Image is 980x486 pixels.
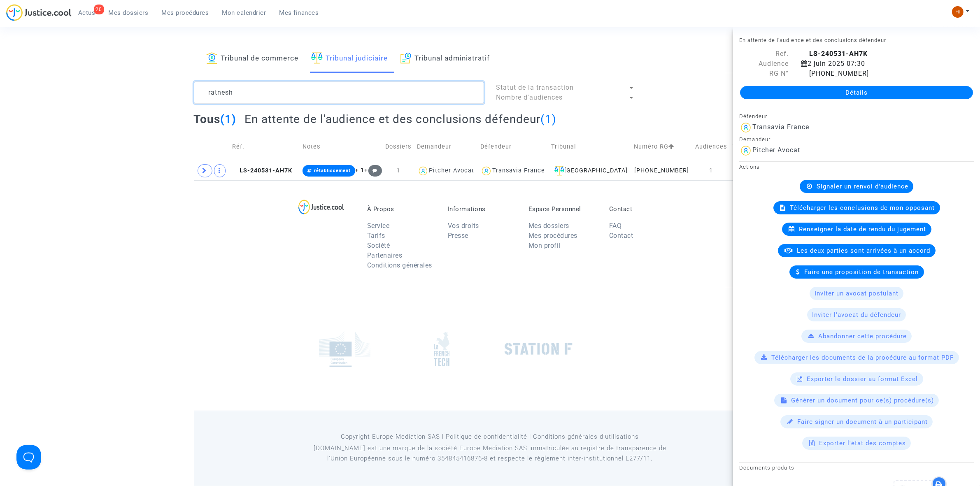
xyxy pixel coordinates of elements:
[609,232,633,240] a: Contact
[739,37,886,43] small: En attente de l'audience et des conclusions défendeur
[492,167,545,174] div: Transavia France
[819,439,906,447] span: Exporter l'état des comptes
[477,132,548,161] td: Défendeur
[540,112,556,126] span: (1)
[730,132,773,161] td: Transaction
[298,200,344,214] img: logo-lg.svg
[367,251,403,259] a: Partenaires
[815,290,899,297] span: Inviter un avocat postulant
[739,136,770,142] small: Demandeur
[692,161,730,180] td: 1
[434,332,449,367] img: french_tech.png
[109,9,149,16] span: Mes dossiers
[400,45,490,73] a: Tribunal administratif
[244,112,556,126] h2: En attente de l'audience et des conclusions défendeur
[365,167,382,174] span: +
[367,261,432,269] a: Conditions générales
[414,132,478,161] td: Demandeur
[206,52,218,64] img: icon-banque.svg
[799,226,926,233] span: Renseigner la date de rendu du jugement
[194,112,237,126] h2: Tous
[797,418,928,426] span: Faire signer un document à un participant
[367,242,390,249] a: Société
[739,465,794,471] small: Documents produits
[311,45,388,73] a: Tribunal judiciaire
[609,205,677,213] p: Contact
[311,52,323,64] img: icon-faciliter-sm.svg
[551,166,628,176] div: [GEOGRAPHIC_DATA]
[812,311,901,319] span: Inviter l'avocat du défendeur
[554,166,564,176] img: icon-faciliter-sm.svg
[303,443,677,464] p: [DOMAIN_NAME] est une marque de la société Europe Mediation SAS immatriculée au registre de tr...
[795,59,959,69] div: 2 juin 2025 07:30
[429,167,474,174] div: Pitcher Avocat
[367,232,385,240] a: Tarifs
[448,232,468,240] a: Presse
[367,205,435,213] p: À Propos
[739,121,752,134] img: icon-user.svg
[206,45,299,73] a: Tribunal de commerce
[480,165,492,177] img: icon-user.svg
[609,222,622,230] a: FAQ
[752,123,809,131] div: Transavia France
[303,432,677,442] p: Copyright Europe Mediation SAS l Politique de confidentialité l Conditions générales d’utilisa...
[631,132,692,161] td: Numéro RG
[752,146,800,154] div: Pitcher Avocat
[94,5,104,14] div: 20
[791,397,934,404] span: Générer un document pour ce(s) procédure(s)
[505,343,573,355] img: stationf.png
[496,84,574,91] span: Statut de la transaction
[221,112,237,126] span: (1)
[631,161,692,180] td: [PHONE_NUMBER]
[809,50,868,58] b: LS-240531-AH7K
[6,4,72,21] img: jc-logo.svg
[528,205,597,213] p: Espace Personnel
[382,132,414,161] td: Dossiers
[448,205,516,213] p: Informations
[216,7,273,19] a: Mon calendrier
[78,9,95,16] span: Actus
[16,445,41,470] iframe: Help Scout Beacon - Open
[400,52,412,64] img: icon-archive.svg
[319,331,370,367] img: europe_commision.png
[528,232,577,240] a: Mes procédures
[279,9,319,16] span: Mes finances
[367,222,390,230] a: Service
[733,49,795,59] div: Ref.
[733,69,795,79] div: RG N°
[952,6,964,18] img: fc99b196863ffcca57bb8fe2645aafd9
[772,354,954,361] span: Télécharger les documents de la procédure au format PDF
[740,86,973,99] a: Détails
[807,375,918,383] span: Exporter le dossier au format Excel
[314,168,351,173] span: rétablissement
[739,113,767,119] small: Défendeur
[496,93,563,101] span: Nombre d'audiences
[222,9,266,16] span: Mon calendrier
[382,161,414,180] td: 1
[692,132,730,161] td: Audiences
[548,132,631,161] td: Tribunal
[797,247,931,254] span: Les deux parties sont arrivées à un accord
[790,204,935,212] span: Télécharger les conclusions de mon opposant
[72,7,102,19] a: 20Actus
[817,183,908,190] span: Signaler un renvoi d'audience
[155,7,216,19] a: Mes procédures
[528,242,561,249] a: Mon profil
[739,164,760,170] small: Actions
[162,9,209,16] span: Mes procédures
[417,165,429,177] img: icon-user.svg
[273,7,326,19] a: Mes finances
[355,167,365,174] span: + 1
[739,144,752,157] img: icon-user.svg
[733,59,795,69] div: Audience
[528,222,569,230] a: Mes dossiers
[805,268,919,276] span: Faire une proposition de transaction
[300,132,382,161] td: Notes
[102,7,155,19] a: Mes dossiers
[232,167,292,174] span: LS-240531-AH7K
[229,132,300,161] td: Réf.
[801,70,869,77] span: [PHONE_NUMBER]
[818,333,907,340] span: Abandonner cette procédure
[448,222,479,230] a: Vos droits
